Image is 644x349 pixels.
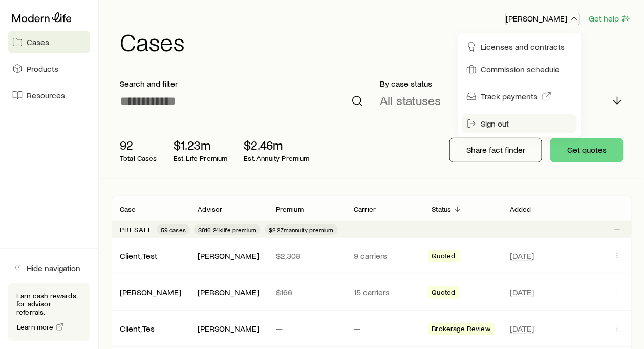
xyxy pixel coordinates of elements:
span: $816.24k life premium [198,225,256,234]
button: Get help [588,13,632,25]
a: Commission schedule [462,60,577,78]
p: Presale [120,225,153,234]
p: All statuses [380,93,441,108]
p: $2,308 [276,251,337,261]
p: Case [120,205,136,213]
div: Client, Tes [120,323,155,334]
p: — [354,323,415,334]
a: [PERSON_NAME] [120,287,181,297]
div: Earn cash rewards for advisor referrals.Learn more [8,283,90,341]
div: [PERSON_NAME] [198,287,259,298]
button: Share fact finder [449,138,542,162]
p: $1.23m [174,138,228,152]
a: Licenses and contracts [462,37,577,56]
span: Quoted [432,252,456,262]
p: Earn cash rewards for advisor referrals. [16,292,82,316]
span: Licenses and contracts [481,42,565,52]
p: [PERSON_NAME] [506,13,579,24]
p: $166 [276,287,337,297]
span: [DATE] [510,323,534,334]
a: Client, Tes [120,323,155,333]
span: [DATE] [510,287,534,297]
span: Hide navigation [27,263,80,273]
a: Resources [8,84,90,107]
p: Share fact finder [466,145,525,155]
a: Track payments [462,87,577,106]
p: Search and filter [120,78,363,89]
span: [DATE] [510,251,534,261]
div: [PERSON_NAME] [198,323,259,334]
p: Est. Annuity Premium [244,154,310,162]
span: Quoted [432,288,456,299]
p: By case status [380,78,624,89]
div: [PERSON_NAME] [198,251,259,261]
p: 15 carriers [354,287,415,297]
button: [PERSON_NAME] [505,13,580,25]
span: $2.27m annuity premium [269,225,333,234]
span: Products [27,64,58,74]
button: Get quotes [550,138,624,162]
a: Client, Test [120,251,157,260]
div: Client, Test [120,251,157,261]
p: Est. Life Premium [174,154,228,162]
p: 9 carriers [354,251,415,261]
p: Advisor [198,205,222,213]
span: Sign out [481,118,509,129]
span: Cases [27,37,49,47]
p: Added [510,205,531,213]
span: Commission schedule [481,64,560,74]
a: Products [8,57,90,80]
p: Carrier [354,205,376,213]
div: [PERSON_NAME] [120,287,181,298]
span: Brokerage Review [432,324,491,335]
p: $2.46m [244,138,310,152]
span: Learn more [17,323,54,331]
p: Premium [276,205,304,213]
p: — [276,323,337,334]
a: Cases [8,31,90,53]
p: Total Cases [120,154,157,162]
p: 92 [120,138,157,152]
span: Track payments [481,91,538,101]
button: Hide navigation [8,257,90,279]
span: Resources [27,90,65,100]
h1: Cases [120,29,632,54]
p: Status [432,205,452,213]
button: Sign out [462,114,577,133]
span: 59 cases [161,225,186,234]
